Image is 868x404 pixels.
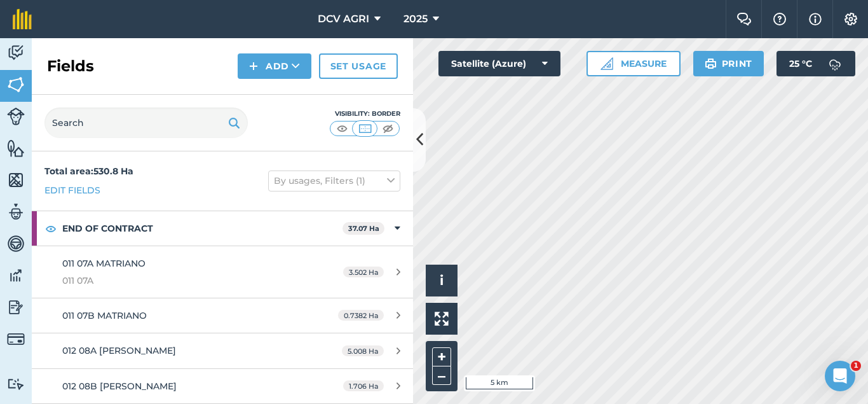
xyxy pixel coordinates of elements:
h2: Fields [47,56,94,76]
span: DCV AGRI [318,11,369,27]
div: Visibility: Border [329,109,400,119]
img: svg+xml;base64,PD94bWwgdmVyc2lvbj0iMS4wIiBlbmNvZGluZz0idXRmLTgiPz4KPCEtLSBHZW5lcmF0b3I6IEFkb2JlIE... [822,51,848,76]
img: svg+xml;base64,PHN2ZyB4bWxucz0iaHR0cDovL3d3dy53My5vcmcvMjAwMC9zdmciIHdpZHRoPSI1NiIgaGVpZ2h0PSI2MC... [7,75,25,94]
div: END OF CONTRACT37.07 Ha [32,211,413,246]
a: 011 07B MATRIANO0.7382 Ha [32,298,413,333]
span: 1 [851,361,861,371]
img: svg+xml;base64,PHN2ZyB4bWxucz0iaHR0cDovL3d3dy53My5vcmcvMjAwMC9zdmciIHdpZHRoPSI1MCIgaGVpZ2h0PSI0MC... [334,122,350,135]
strong: 37.07 Ha [348,224,379,233]
input: Search [44,108,248,138]
button: By usages, Filters (1) [268,171,400,191]
img: svg+xml;base64,PHN2ZyB4bWxucz0iaHR0cDovL3d3dy53My5vcmcvMjAwMC9zdmciIHdpZHRoPSIxNyIgaGVpZ2h0PSIxNy... [809,11,822,27]
button: Measure [587,51,681,76]
img: svg+xml;base64,PHN2ZyB4bWxucz0iaHR0cDovL3d3dy53My5vcmcvMjAwMC9zdmciIHdpZHRoPSIxOSIgaGVpZ2h0PSIyNC... [228,115,240,130]
span: 3.502 Ha [343,267,384,277]
a: Edit fields [44,183,100,197]
a: Set usage [319,53,398,79]
span: 2025 [403,11,428,27]
span: 25 ° C [789,51,812,76]
iframe: Intercom live chat [825,361,855,391]
a: 012 08B [PERSON_NAME]1.706 Ha [32,369,413,403]
button: Print [693,51,764,76]
img: svg+xml;base64,PHN2ZyB4bWxucz0iaHR0cDovL3d3dy53My5vcmcvMjAwMC9zdmciIHdpZHRoPSI1NiIgaGVpZ2h0PSI2MC... [7,171,25,190]
img: Two speech bubbles overlapping with the left bubble in the forefront [736,13,752,25]
img: svg+xml;base64,PHN2ZyB4bWxucz0iaHR0cDovL3d3dy53My5vcmcvMjAwMC9zdmciIHdpZHRoPSIxOSIgaGVpZ2h0PSIyNC... [705,56,717,71]
img: svg+xml;base64,PHN2ZyB4bWxucz0iaHR0cDovL3d3dy53My5vcmcvMjAwMC9zdmciIHdpZHRoPSI1MCIgaGVpZ2h0PSI0MC... [357,122,373,135]
button: Satellite (Azure) [438,51,560,76]
span: 011 07A [62,274,301,288]
span: 011 07B MATRIANO [62,310,147,321]
a: 011 07A MATRIANO011 07A3.502 Ha [32,246,413,298]
img: svg+xml;base64,PD94bWwgdmVyc2lvbj0iMS4wIiBlbmNvZGluZz0idXRmLTgiPz4KPCEtLSBHZW5lcmF0b3I6IEFkb2JlIE... [7,330,25,348]
strong: Total area : 530.8 Ha [44,165,133,177]
img: svg+xml;base64,PD94bWwgdmVyc2lvbj0iMS4wIiBlbmNvZGluZz0idXRmLTgiPz4KPCEtLSBHZW5lcmF0b3I6IEFkb2JlIE... [7,378,25,390]
span: 0.7382 Ha [338,310,384,321]
img: svg+xml;base64,PHN2ZyB4bWxucz0iaHR0cDovL3d3dy53My5vcmcvMjAwMC9zdmciIHdpZHRoPSI1NiIgaGVpZ2h0PSI2MC... [7,139,25,158]
button: – [432,366,451,385]
img: svg+xml;base64,PD94bWwgdmVyc2lvbj0iMS4wIiBlbmNvZGluZz0idXRmLTgiPz4KPCEtLSBHZW5lcmF0b3I6IEFkb2JlIE... [7,234,25,253]
span: 012 08B [PERSON_NAME] [62,380,177,392]
button: + [432,347,451,366]
span: 011 07A MATRIANO [62,258,146,269]
span: 1.706 Ha [343,380,384,391]
img: svg+xml;base64,PHN2ZyB4bWxucz0iaHR0cDovL3d3dy53My5vcmcvMjAwMC9zdmciIHdpZHRoPSI1MCIgaGVpZ2h0PSI0MC... [380,122,396,135]
img: A cog icon [843,13,858,25]
img: svg+xml;base64,PHN2ZyB4bWxucz0iaHR0cDovL3d3dy53My5vcmcvMjAwMC9zdmciIHdpZHRoPSIxOCIgaGVpZ2h0PSIyNC... [45,221,57,236]
img: svg+xml;base64,PD94bWwgdmVyc2lvbj0iMS4wIiBlbmNvZGluZz0idXRmLTgiPz4KPCEtLSBHZW5lcmF0b3I6IEFkb2JlIE... [7,298,25,317]
button: Add [238,53,311,79]
img: svg+xml;base64,PHN2ZyB4bWxucz0iaHR0cDovL3d3dy53My5vcmcvMjAwMC9zdmciIHdpZHRoPSIxNCIgaGVpZ2h0PSIyNC... [249,59,258,74]
button: i [426,265,458,296]
img: svg+xml;base64,PD94bWwgdmVyc2lvbj0iMS4wIiBlbmNvZGluZz0idXRmLTgiPz4KPCEtLSBHZW5lcmF0b3I6IEFkb2JlIE... [7,43,25,62]
strong: END OF CONTRACT [62,211,342,246]
a: 012 08A [PERSON_NAME]5.008 Ha [32,333,413,368]
button: 25 °C [776,51,855,76]
span: 5.008 Ha [342,345,384,356]
span: 012 08A [PERSON_NAME] [62,345,176,356]
span: i [440,272,444,288]
img: A question mark icon [772,13,787,25]
img: Ruler icon [600,57,613,70]
img: svg+xml;base64,PD94bWwgdmVyc2lvbj0iMS4wIiBlbmNvZGluZz0idXRmLTgiPz4KPCEtLSBHZW5lcmF0b3I6IEFkb2JlIE... [7,266,25,285]
img: svg+xml;base64,PD94bWwgdmVyc2lvbj0iMS4wIiBlbmNvZGluZz0idXRmLTgiPz4KPCEtLSBHZW5lcmF0b3I6IEFkb2JlIE... [7,202,25,221]
img: Four arrows, one pointing top left, one top right, one bottom right and the last bottom left [435,312,449,326]
img: fieldmargin Logo [13,9,32,29]
img: svg+xml;base64,PD94bWwgdmVyc2lvbj0iMS4wIiBlbmNvZGluZz0idXRmLTgiPz4KPCEtLSBHZW5lcmF0b3I6IEFkb2JlIE... [7,108,25,125]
